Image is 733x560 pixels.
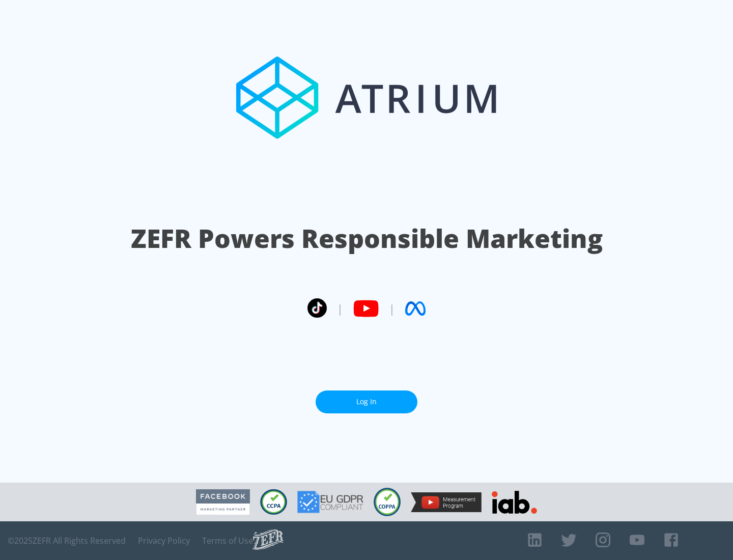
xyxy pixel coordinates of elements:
span: | [337,301,343,316]
span: © 2025 ZEFR All Rights Reserved [8,536,126,546]
h1: ZEFR Powers Responsible Marketing [131,221,603,256]
a: Privacy Policy [138,536,190,546]
span: | [389,301,395,316]
img: CCPA Compliant [260,489,287,515]
img: YouTube Measurement Program [411,492,482,512]
a: Log In [316,390,417,413]
a: Terms of Use [202,536,253,546]
img: Facebook Marketing Partner [196,489,250,515]
img: GDPR Compliant [297,491,363,513]
img: IAB [492,491,537,514]
img: COPPA Compliant [374,488,401,516]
